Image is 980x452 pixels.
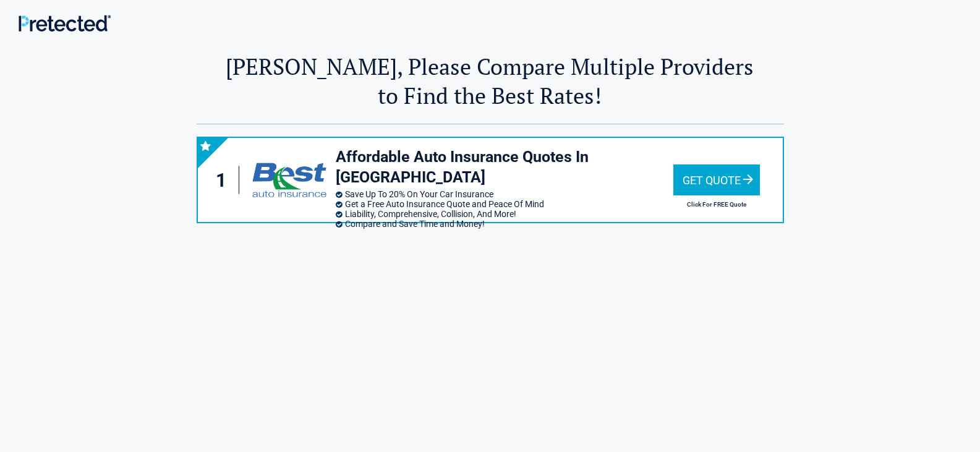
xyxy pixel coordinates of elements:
li: Get a Free Auto Insurance Quote and Peace Of Mind [336,199,673,209]
img: Main Logo [19,15,111,32]
li: Save Up To 20% On Your Car Insurance [336,189,673,199]
h2: [PERSON_NAME], Please Compare Multiple Providers to Find the Best Rates! [197,52,784,110]
li: Liability, Comprehensive, Collision, And More! [336,209,673,219]
h2: Click For FREE Quote [673,201,760,208]
li: Compare and Save Time and Money! [336,219,673,229]
h3: Affordable Auto Insurance Quotes In [GEOGRAPHIC_DATA] [336,147,673,187]
img: bestautoinsurance's logo [250,161,329,199]
div: Get Quote [673,164,760,195]
div: 1 [210,166,240,194]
